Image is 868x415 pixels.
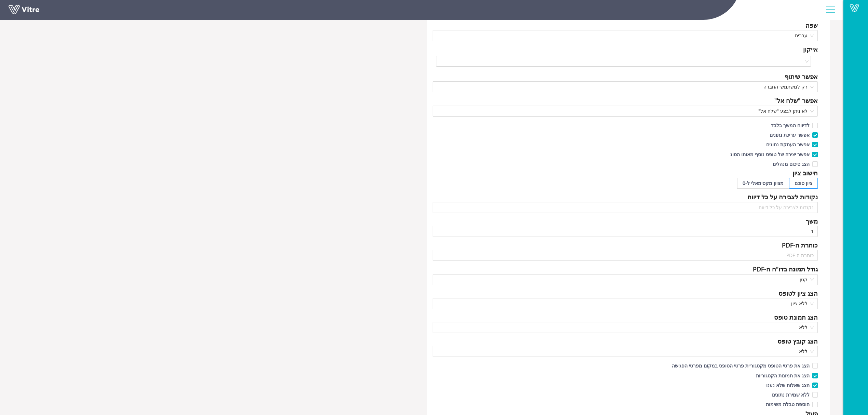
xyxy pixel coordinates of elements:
[437,30,814,41] span: עברית
[728,151,812,158] span: אפשר יצירה של טופס נוסף מאותו הסוג
[747,192,818,202] div: נקודות לצבירה על כל דיווח
[782,240,818,250] div: כותרת ה-PDF
[753,372,812,379] span: הצג את תמונות הקטגוריות
[437,82,814,92] span: רק למשתמשי החברה
[767,132,812,138] span: אפשר עריכת נתונים
[763,401,812,407] span: הוספת טבלת משימות
[763,141,812,148] span: אפשר העתקת נתונים
[774,96,818,105] div: אפשר "שלח אל"
[743,180,784,186] span: מציון מקסימאלי ל-0
[437,346,814,357] span: ללא
[805,21,818,30] div: שפה
[433,250,818,261] input: כותרת ה-PDF
[769,391,812,398] span: ללא שמירת נתונים
[774,312,818,322] div: הצג תמונת טופס
[803,44,818,54] div: אייקון
[777,336,818,346] div: הצג קובץ טופס
[433,202,818,213] input: נקודות לצבירה על כל דיווח
[433,226,818,237] input: משך
[792,168,818,178] div: חישוב ציון
[437,275,814,285] span: קטן
[437,322,814,333] span: ללא
[778,289,818,298] div: הצג ציון לטופס
[770,161,812,167] span: הצג סיכום מנהלים
[669,362,812,369] span: הצג את פרטי הטופס מקטגוריית פרטי הטופס במקום מפרטי הפגישה
[437,106,814,116] span: לא ניתן לבצע "שלח אל"
[753,264,818,274] div: גודל תמונה בדו"ח ה-PDF
[768,122,812,129] span: לדיווח המשך בלבד
[806,216,818,226] div: משך
[763,382,812,388] span: הצג שאלות שלא נענו
[437,298,814,309] span: ללא ציון
[795,180,812,186] span: ציון סוכם
[785,72,818,81] div: אפשר שיתוף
